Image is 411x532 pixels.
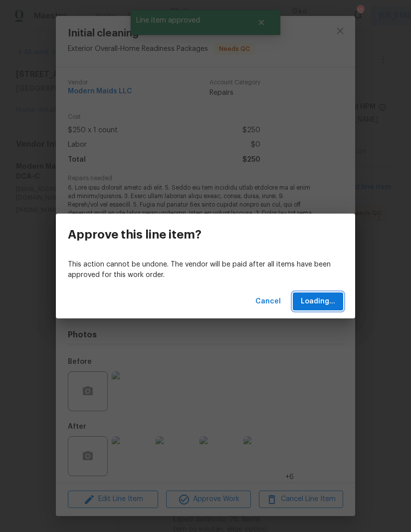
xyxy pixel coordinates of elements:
button: Loading... [293,292,343,311]
p: This action cannot be undone. The vendor will be paid after all items have been approved for this... [68,260,343,280]
button: Cancel [251,292,285,311]
span: Cancel [255,295,281,308]
h3: Approve this line item? [68,228,202,242]
span: Loading... [301,295,335,308]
